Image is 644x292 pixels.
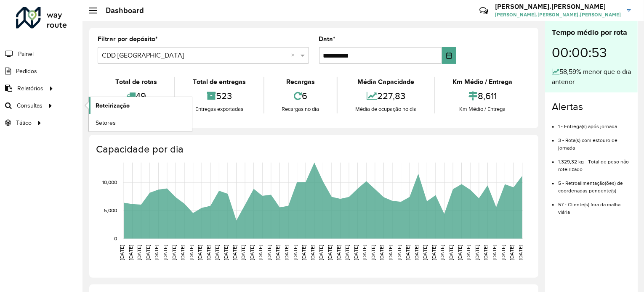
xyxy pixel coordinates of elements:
[558,195,631,216] li: 57 - Cliente(s) fora da malha viária
[414,245,419,260] text: [DATE]
[128,245,133,260] text: [DATE]
[437,87,528,105] div: 8,611
[180,245,185,260] text: [DATE]
[249,245,255,260] text: [DATE]
[240,245,246,260] text: [DATE]
[340,105,432,113] div: Média de ocupação no dia
[448,245,454,260] text: [DATE]
[466,245,471,260] text: [DATE]
[340,87,432,105] div: 227,83
[119,245,125,260] text: [DATE]
[171,245,177,260] text: [DATE]
[552,101,631,113] h4: Alertas
[509,245,514,260] text: [DATE]
[162,245,168,260] text: [DATE]
[136,245,142,260] text: [DATE]
[558,116,631,130] li: 1 - Entrega(s) após jornada
[114,236,117,241] text: 0
[437,77,528,87] div: Km Médio / Entrega
[177,77,261,87] div: Total de entregas
[258,245,263,260] text: [DATE]
[197,245,202,260] text: [DATE]
[100,77,172,87] div: Total de rotas
[558,152,631,173] li: 1.329,32 kg - Total de peso não roteirizado
[266,245,272,260] text: [DATE]
[340,77,432,87] div: Média Capacidade
[301,245,306,260] text: [DATE]
[431,245,436,260] text: [DATE]
[442,47,456,64] button: Choose Date
[500,245,506,260] text: [DATE]
[104,208,117,213] text: 5,000
[89,97,192,114] a: Roteirização
[558,173,631,195] li: 5 - Retroalimentação(ões) de coordenadas pendente(s)
[177,105,261,113] div: Entregas exportadas
[327,245,333,260] text: [DATE]
[552,38,631,67] div: 00:00:53
[100,87,172,105] div: 49
[98,34,158,44] label: Filtrar por depósito
[388,245,393,260] text: [DATE]
[474,245,480,260] text: [DATE]
[423,245,428,260] text: [DATE]
[266,105,335,113] div: Recargas no dia
[177,87,261,105] div: 523
[232,245,237,260] text: [DATE]
[293,245,298,260] text: [DATE]
[362,245,367,260] text: [DATE]
[102,179,117,185] text: 10,000
[552,67,631,87] div: 58,59% menor que o dia anterior
[17,101,43,110] span: Consultas
[154,245,159,260] text: [DATE]
[319,34,336,44] label: Data
[96,143,530,155] h4: Capacidade por dia
[97,6,144,15] h2: Dashboard
[89,114,192,131] a: Setores
[353,245,359,260] text: [DATE]
[405,245,410,260] text: [DATE]
[96,101,130,110] span: Roteirização
[17,84,43,93] span: Relatórios
[16,67,37,76] span: Pedidos
[319,245,324,260] text: [DATE]
[518,245,523,260] text: [DATE]
[483,245,489,260] text: [DATE]
[310,245,315,260] text: [DATE]
[266,87,335,105] div: 6
[379,245,385,260] text: [DATE]
[457,245,463,260] text: [DATE]
[284,245,289,260] text: [DATE]
[344,245,350,260] text: [DATE]
[558,130,631,152] li: 3 - Rota(s) com estouro de jornada
[397,245,402,260] text: [DATE]
[370,245,376,260] text: [DATE]
[189,245,194,260] text: [DATE]
[495,3,621,11] h3: [PERSON_NAME].[PERSON_NAME]
[492,245,497,260] text: [DATE]
[336,245,341,260] text: [DATE]
[96,118,116,127] span: Setores
[437,105,528,113] div: Km Médio / Entrega
[275,245,281,260] text: [DATE]
[475,2,493,20] a: Contato Rápido
[145,245,151,260] text: [DATE]
[495,11,621,18] span: [PERSON_NAME].[PERSON_NAME].[PERSON_NAME]
[440,245,445,260] text: [DATE]
[223,245,229,260] text: [DATE]
[16,118,32,127] span: Tático
[214,245,220,260] text: [DATE]
[552,27,631,38] div: Tempo médio por rota
[266,77,335,87] div: Recargas
[18,50,34,58] span: Painel
[206,245,211,260] text: [DATE]
[291,50,298,61] span: Clear all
